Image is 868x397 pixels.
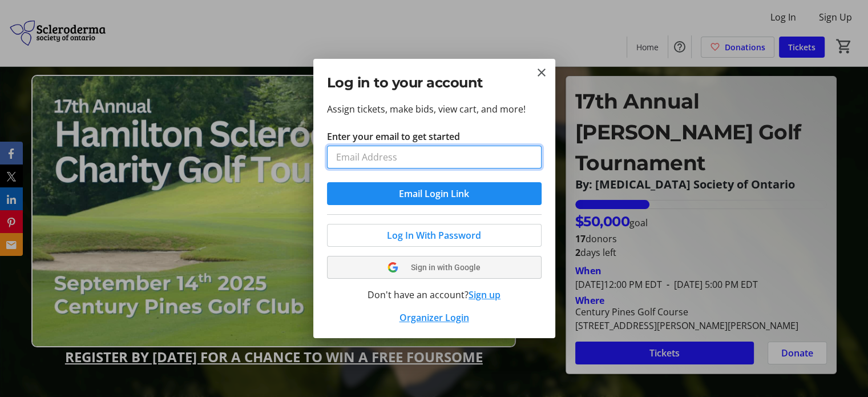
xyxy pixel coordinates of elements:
div: Don't have an account? [327,288,542,302]
label: Enter your email to get started [327,130,460,143]
p: Assign tickets, make bids, view cart, and more! [327,102,542,116]
span: Log In With Password [387,228,481,242]
span: Email Login Link [399,187,469,200]
h2: Log in to your account [327,73,542,93]
a: Organizer Login [399,311,469,324]
span: Sign in with Google [411,263,481,272]
button: Sign in with Google [327,256,542,279]
input: Email Address [327,146,542,169]
button: Email Login Link [327,182,542,205]
button: Log In With Password [327,224,542,247]
button: Sign up [469,288,500,302]
button: Close [535,66,548,79]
